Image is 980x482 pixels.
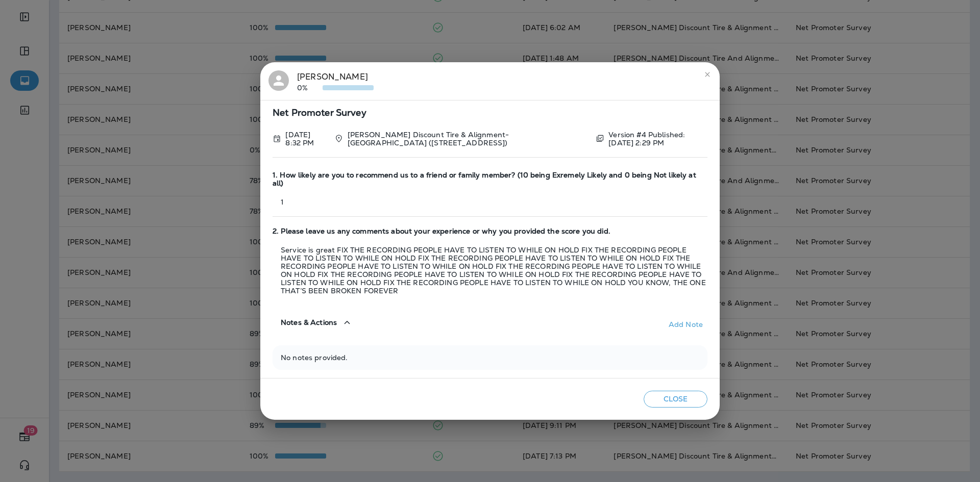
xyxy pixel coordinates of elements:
p: 1 [273,198,707,206]
div: Add Note [669,320,703,328]
span: 2. Please leave us any comments about your experience or why you provided the score you did. [273,227,707,236]
p: Sep 11, 2025 8:32 PM [285,131,326,147]
button: Close [644,391,707,408]
p: Version #4 Published: [DATE] 2:29 PM [608,131,707,147]
div: [PERSON_NAME] [297,70,374,92]
span: Net Promoter Survey [273,109,707,117]
button: close [699,66,716,83]
p: 0% [297,84,323,92]
p: Service is great FIX THE RECORDING PEOPLE HAVE TO LISTEN TO WHILE ON HOLD FIX THE RECORDING PEOPL... [273,246,707,295]
p: [PERSON_NAME] Discount Tire & Alignment- [GEOGRAPHIC_DATA] ([STREET_ADDRESS]) [348,131,587,147]
p: No notes provided. [281,353,699,362]
span: Notes & Actions [281,318,337,327]
span: 1. How likely are you to recommend us to a friend or family member? (10 being Exremely Likely and... [273,171,707,188]
button: Add Note [664,316,707,333]
button: Notes & Actions [273,308,361,337]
